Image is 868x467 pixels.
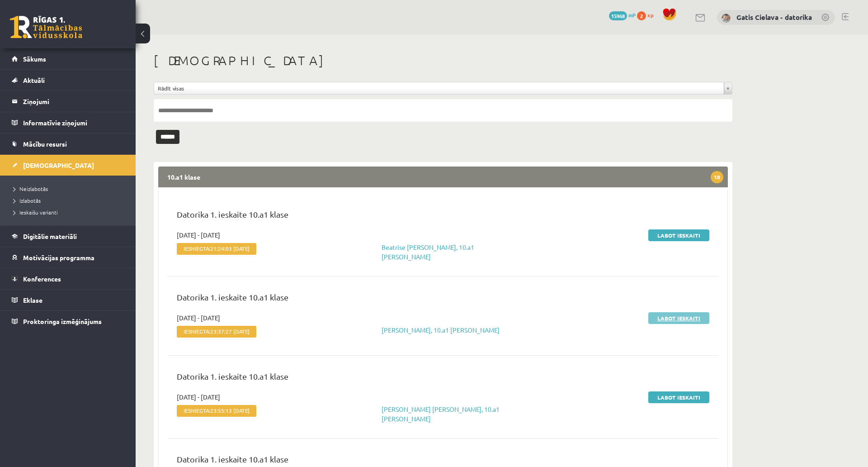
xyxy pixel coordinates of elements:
span: Neizlabotās [14,185,48,192]
span: xp [647,11,653,19]
span: 21:24:03 [DATE] [210,245,250,252]
a: [PERSON_NAME], 10.a1 [PERSON_NAME] [382,326,500,334]
a: [PERSON_NAME] [PERSON_NAME], 10.a1 [PERSON_NAME] [382,405,500,423]
span: 2 [637,11,646,20]
h1: [DEMOGRAPHIC_DATA] [154,53,732,68]
p: Datorika 1. ieskaite 10.a1 klase [177,291,709,308]
span: Sākums [23,55,46,63]
a: Labot ieskaiti [648,312,709,324]
a: Proktoringa izmēģinājums [12,311,124,332]
span: 10 [711,171,723,183]
a: 15968 mP [609,11,636,19]
span: Digitālie materiāli [23,232,77,240]
p: Datorika 1. ieskaite 10.a1 klase [177,208,709,225]
span: Izlabotās [14,197,41,204]
legend: Ziņojumi [23,91,124,112]
a: Labot ieskaiti [648,391,709,403]
a: 2 xp [637,11,658,19]
a: Neizlabotās [14,185,127,193]
img: Gatis Cielava - datorika [722,14,731,23]
span: mP [628,11,636,19]
span: 23:37:27 [DATE] [210,328,250,334]
legend: Informatīvie ziņojumi [23,112,124,133]
span: Mācību resursi [23,140,67,148]
a: Rādīt visas [154,82,732,94]
a: Labot ieskaiti [648,229,709,241]
a: Izlabotās [14,196,127,205]
p: Datorika 1. ieskaite 10.a1 klase [177,370,709,387]
span: Iesniegta: [177,405,256,417]
a: Ziņojumi [12,91,124,112]
a: Digitālie materiāli [12,226,124,247]
a: Sākums [12,48,124,69]
a: [DEMOGRAPHIC_DATA] [12,155,124,176]
a: Aktuāli [12,70,124,91]
span: Proktoringa izmēģinājums [23,317,102,325]
span: Iesniegta: [177,326,256,338]
a: Ieskaišu varianti [14,208,127,216]
a: Informatīvie ziņojumi [12,112,124,133]
a: Motivācijas programma [12,247,124,268]
span: Eklase [23,296,42,304]
a: Gatis Cielava - datorika [736,13,812,22]
span: Iesniegta: [177,243,256,255]
a: Mācību resursi [12,133,124,154]
span: Konferences [23,275,61,283]
span: 23:55:13 [DATE] [210,407,250,414]
a: Beatrise [PERSON_NAME], 10.a1 [PERSON_NAME] [382,243,474,261]
legend: 10.a1 klase [158,167,728,187]
span: [DATE] - [DATE] [177,392,220,402]
span: [DATE] - [DATE] [177,313,220,323]
span: [DEMOGRAPHIC_DATA] [23,161,94,169]
span: Aktuāli [23,76,45,84]
span: [DATE] - [DATE] [177,230,220,240]
a: Rīgas 1. Tālmācības vidusskola [10,16,82,38]
span: Rādīt visas [158,82,720,94]
a: Konferences [12,268,124,289]
span: 15968 [609,11,627,20]
a: Eklase [12,290,124,310]
span: Motivācijas programma [23,253,94,262]
span: Ieskaišu varianti [14,209,58,216]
